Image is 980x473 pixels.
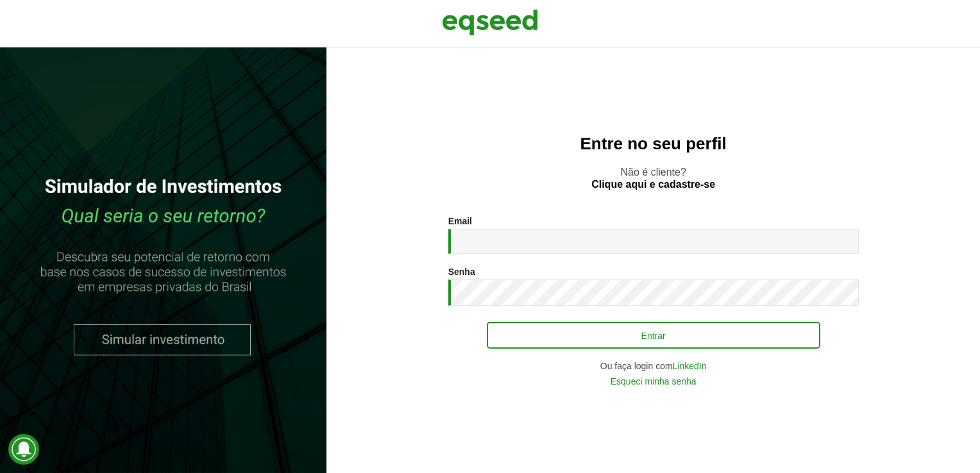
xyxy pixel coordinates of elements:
[448,217,472,226] label: Email
[352,166,954,190] p: Não é cliente?
[673,361,707,370] a: LinkedIn
[442,6,538,38] img: EqSeed Logo
[352,135,954,153] h2: Entre no seu perfil
[448,361,859,370] div: Ou faça login com
[448,267,475,276] label: Senha
[487,322,820,349] button: Entrar
[611,377,697,386] a: Esqueci minha senha
[591,179,715,190] a: Clique aqui e cadastre-se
